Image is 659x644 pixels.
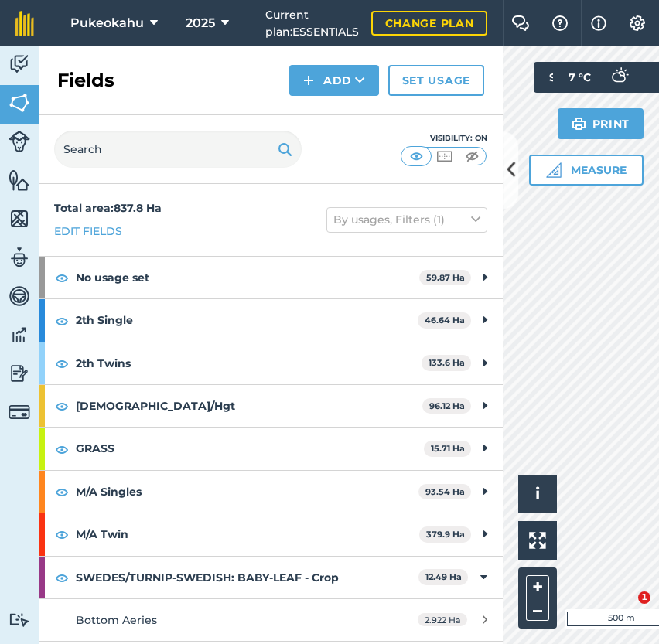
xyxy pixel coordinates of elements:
img: svg+xml;base64,PD94bWwgdmVyc2lvbj0iMS4wIiBlbmNvZGluZz0idXRmLTgiPz4KPCEtLSBHZW5lcmF0b3I6IEFkb2JlIE... [9,362,30,385]
strong: 2th Twins [76,342,422,384]
span: Pukeokahu [70,14,144,32]
button: + [526,575,549,598]
strong: M/A Twin [76,513,419,555]
strong: 12.49 Ha [425,571,462,582]
img: svg+xml;base64,PHN2ZyB4bWxucz0iaHR0cDovL3d3dy53My5vcmcvMjAwMC9zdmciIHdpZHRoPSI1MCIgaGVpZ2h0PSI0MC... [435,148,454,164]
img: svg+xml;base64,PD94bWwgdmVyc2lvbj0iMS4wIiBlbmNvZGluZz0idXRmLTgiPz4KPCEtLSBHZW5lcmF0b3I6IEFkb2JlIE... [9,131,30,152]
img: svg+xml;base64,PHN2ZyB4bWxucz0iaHR0cDovL3d3dy53My5vcmcvMjAwMC9zdmciIHdpZHRoPSIxOCIgaGVpZ2h0PSIyNC... [55,397,69,415]
div: No usage set59.87 Ha [39,257,503,298]
button: i [518,475,557,513]
div: 2th Twins133.6 Ha [39,342,503,384]
img: svg+xml;base64,PD94bWwgdmVyc2lvbj0iMS4wIiBlbmNvZGluZz0idXRmLTgiPz4KPCEtLSBHZW5lcmF0b3I6IEFkb2JlIE... [9,246,30,269]
div: M/A Twin379.9 Ha [39,513,503,555]
strong: [DEMOGRAPHIC_DATA]/Hgt [76,385,422,427]
strong: 96.12 Ha [429,400,465,411]
img: svg+xml;base64,PHN2ZyB4bWxucz0iaHR0cDovL3d3dy53My5vcmcvMjAwMC9zdmciIHdpZHRoPSI1NiIgaGVpZ2h0PSI2MC... [9,207,30,230]
strong: 2th Single [76,299,418,341]
strong: 379.9 Ha [426,529,465,540]
strong: 15.71 Ha [431,443,465,454]
button: By usages, Filters (1) [326,207,487,232]
img: svg+xml;base64,PHN2ZyB4bWxucz0iaHR0cDovL3d3dy53My5vcmcvMjAwMC9zdmciIHdpZHRoPSIxOCIgaGVpZ2h0PSIyNC... [55,482,69,501]
strong: 46.64 Ha [425,315,465,325]
img: svg+xml;base64,PHN2ZyB4bWxucz0iaHR0cDovL3d3dy53My5vcmcvMjAwMC9zdmciIHdpZHRoPSI1NiIgaGVpZ2h0PSI2MC... [9,91,30,114]
div: Visibility: On [401,132,487,145]
img: svg+xml;base64,PD94bWwgdmVyc2lvbj0iMS4wIiBlbmNvZGluZz0idXRmLTgiPz4KPCEtLSBHZW5lcmF0b3I6IEFkb2JlIE... [9,612,30,627]
img: Ruler icon [546,162,562,178]
img: A cog icon [628,15,647,31]
span: i [535,484,540,503]
img: Two speech bubbles overlapping with the left bubble in the forefront [511,15,530,31]
img: svg+xml;base64,PHN2ZyB4bWxucz0iaHR0cDovL3d3dy53My5vcmcvMjAwMC9zdmciIHdpZHRoPSIxNCIgaGVpZ2h0PSIyNC... [303,71,314,90]
strong: GRASS [76,428,424,469]
span: Bottom Aeries [76,613,157,627]
img: Four arrows, one pointing top left, one top right, one bottom right and the last bottom left [529,532,546,549]
span: 1 [638,591,650,604]
img: svg+xml;base64,PHN2ZyB4bWxucz0iaHR0cDovL3d3dy53My5vcmcvMjAwMC9zdmciIHdpZHRoPSIxOCIgaGVpZ2h0PSIyNC... [55,268,69,287]
div: 2th Single46.64 Ha [39,299,503,341]
strong: SWEDES/TURNIP-SWEDISH: BABY-LEAF - Crop [76,557,418,598]
div: SWEDES/TURNIP-SWEDISH: BABY-LEAF - Crop12.49 Ha [39,557,503,598]
strong: Total area : 837.8 Ha [54,201,162,215]
input: Search [54,131,302,168]
img: svg+xml;base64,PHN2ZyB4bWxucz0iaHR0cDovL3d3dy53My5vcmcvMjAwMC9zdmciIHdpZHRoPSI1MCIgaGVpZ2h0PSI0MC... [463,148,482,164]
img: svg+xml;base64,PD94bWwgdmVyc2lvbj0iMS4wIiBlbmNvZGluZz0idXRmLTgiPz4KPCEtLSBHZW5lcmF0b3I6IEFkb2JlIE... [603,62,634,93]
strong: 59.87 Ha [426,272,465,283]
img: svg+xml;base64,PHN2ZyB4bWxucz0iaHR0cDovL3d3dy53My5vcmcvMjAwMC9zdmciIHdpZHRoPSI1NiIgaGVpZ2h0PSI2MC... [9,169,30,192]
button: Measure [529,155,644,186]
span: 2.922 Ha [418,613,467,626]
a: Change plan [371,11,488,36]
h2: Fields [57,68,114,93]
a: Set usage [388,65,484,96]
span: Current plan : ESSENTIALS [265,6,359,41]
strong: No usage set [76,257,419,298]
span: 7 ° C [569,62,591,93]
div: GRASS15.71 Ha [39,428,503,469]
a: Edit fields [54,223,122,240]
img: svg+xml;base64,PHN2ZyB4bWxucz0iaHR0cDovL3d3dy53My5vcmcvMjAwMC9zdmciIHdpZHRoPSIxOSIgaGVpZ2h0PSIyNC... [278,140,292,158]
img: svg+xml;base64,PD94bWwgdmVyc2lvbj0iMS4wIiBlbmNvZGluZz0idXRmLTgiPz4KPCEtLSBHZW5lcmF0b3I6IEFkb2JlIE... [9,401,30,423]
img: svg+xml;base64,PHN2ZyB4bWxucz0iaHR0cDovL3d3dy53My5vcmcvMjAwMC9zdmciIHdpZHRoPSIxOCIgaGVpZ2h0PSIyNC... [55,440,69,458]
button: – [526,598,549,621]
strong: 93.54 Ha [425,486,465,497]
iframe: Intercom live chat [606,591,644,629]
img: svg+xml;base64,PD94bWwgdmVyc2lvbj0iMS4wIiBlbmNvZGluZz0idXRmLTgiPz4KPCEtLSBHZW5lcmF0b3I6IEFkb2JlIE... [9,323,30,346]
div: M/A Singles93.54 Ha [39,471,503,513]
img: svg+xml;base64,PHN2ZyB4bWxucz0iaHR0cDovL3d3dy53My5vcmcvMjAwMC9zdmciIHdpZHRoPSI1MCIgaGVpZ2h0PSI0MC... [407,148,426,164]
img: svg+xml;base64,PHN2ZyB4bWxucz0iaHR0cDovL3d3dy53My5vcmcvMjAwMC9zdmciIHdpZHRoPSIxOCIgaGVpZ2h0PSIyNC... [55,312,69,330]
button: Add [289,65,379,96]
strong: M/A Singles [76,471,418,513]
img: svg+xml;base64,PHN2ZyB4bWxucz0iaHR0cDovL3d3dy53My5vcmcvMjAwMC9zdmciIHdpZHRoPSIxOCIgaGVpZ2h0PSIyNC... [55,568,69,587]
div: [DEMOGRAPHIC_DATA]/Hgt96.12 Ha [39,385,503,427]
button: Print [558,108,644,139]
img: svg+xml;base64,PHN2ZyB4bWxucz0iaHR0cDovL3d3dy53My5vcmcvMjAwMC9zdmciIHdpZHRoPSIxOCIgaGVpZ2h0PSIyNC... [55,525,69,543]
img: fieldmargin Logo [15,11,34,36]
span: 2025 [186,14,215,32]
img: svg+xml;base64,PD94bWwgdmVyc2lvbj0iMS4wIiBlbmNvZGluZz0idXRmLTgiPz4KPCEtLSBHZW5lcmF0b3I6IEFkb2JlIE... [9,53,30,76]
a: Bottom Aeries2.922 Ha [39,599,503,641]
strong: 133.6 Ha [429,357,465,368]
img: svg+xml;base64,PHN2ZyB4bWxucz0iaHR0cDovL3d3dy53My5vcmcvMjAwMC9zdmciIHdpZHRoPSIxNyIgaGVpZ2h0PSIxNy... [591,14,606,32]
button: 7 °C [553,62,644,93]
img: svg+xml;base64,PHN2ZyB4bWxucz0iaHR0cDovL3d3dy53My5vcmcvMjAwMC9zdmciIHdpZHRoPSIxOSIgaGVpZ2h0PSIyNC... [572,114,586,133]
img: A question mark icon [551,15,569,31]
img: svg+xml;base64,PD94bWwgdmVyc2lvbj0iMS4wIiBlbmNvZGluZz0idXRmLTgiPz4KPCEtLSBHZW5lcmF0b3I6IEFkb2JlIE... [9,285,30,308]
img: svg+xml;base64,PHN2ZyB4bWxucz0iaHR0cDovL3d3dy53My5vcmcvMjAwMC9zdmciIHdpZHRoPSIxOCIgaGVpZ2h0PSIyNC... [55,354,69,373]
